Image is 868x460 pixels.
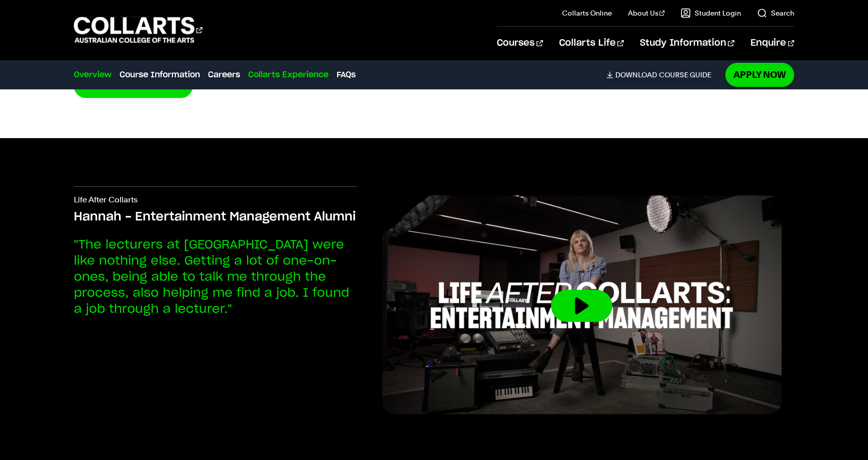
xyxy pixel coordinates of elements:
a: Apply Now [725,63,794,86]
a: Careers [208,69,240,81]
img: Video thumbnail [369,186,794,425]
a: Courses [497,27,542,60]
a: Enquire [750,27,794,60]
a: Collarts Online [562,8,612,18]
a: Student Login [681,8,741,18]
a: Collarts Experience [248,69,329,81]
a: Collarts Life [559,27,624,60]
a: FAQs [337,69,356,81]
a: DownloadCourse Guide [606,70,719,79]
a: Course Information [120,69,200,81]
a: Search [757,8,794,18]
p: Life After Collarts [74,195,357,209]
p: "The lecturers at [GEOGRAPHIC_DATA] were like nothing else. Getting a lot of one-on-ones, being a... [74,237,357,317]
div: Go to homepage [74,16,202,44]
a: Study Information [640,27,734,60]
h3: Hannah - Entertainment Management Alumni [74,209,357,225]
a: Overview [74,69,112,81]
span: Download [615,70,657,79]
a: About Us [628,8,665,18]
